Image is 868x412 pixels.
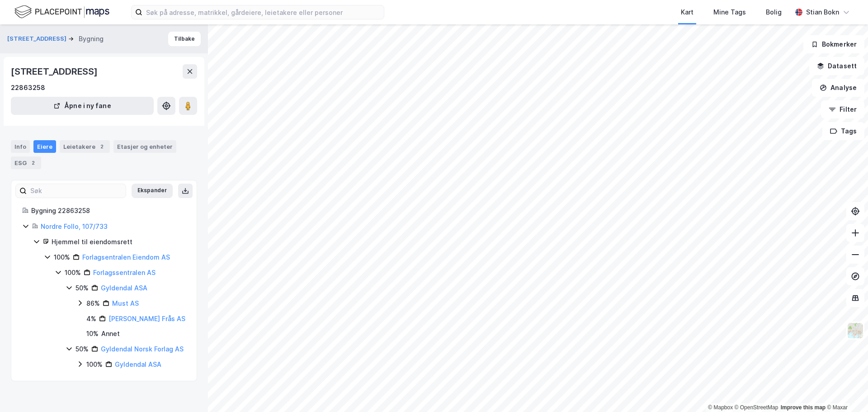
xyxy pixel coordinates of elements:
[101,284,147,292] a: Gyldendal ASA
[713,7,746,18] div: Mine Tags
[823,369,868,412] iframe: Chat Widget
[79,33,104,44] div: Bygning
[101,328,120,339] div: Annet
[54,252,70,263] div: 100%
[735,404,778,411] a: OpenStreetMap
[132,184,173,198] button: Ekspander
[86,298,100,309] div: 86%
[27,184,126,198] input: Søk
[112,299,139,307] a: Must AS
[766,7,782,18] div: Bolig
[86,328,99,339] div: 10 %
[52,237,186,247] div: Hjemmel til eiendomsrett
[11,82,45,93] div: 22863258
[142,5,384,19] input: Søk på adresse, matrikkel, gårdeiere, leietakere eller personer
[31,205,186,216] div: Bygning 22863258
[115,360,161,368] a: Gyldendal ASA
[809,57,864,75] button: Datasett
[822,122,864,140] button: Tags
[14,4,109,20] img: logo.f888ab2527a4732fd821a326f86c7f29.svg
[708,404,733,411] a: Mapbox
[821,100,864,118] button: Filter
[97,142,106,151] div: 2
[75,283,89,294] div: 50%
[60,140,110,153] div: Leietakere
[86,313,96,324] div: 4%
[82,253,170,261] a: Forlagsentralen Eiendom AS
[812,79,864,97] button: Analyse
[803,35,864,53] button: Bokmerker
[108,315,185,322] a: [PERSON_NAME] Frås AS
[117,142,173,151] div: Etasjer og enheter
[681,7,693,18] div: Kart
[86,359,103,370] div: 100%
[806,7,839,18] div: Stian Bokn
[168,32,201,46] button: Tilbake
[847,322,864,339] img: Z
[41,223,108,230] a: Nordre Follo, 107/733
[11,97,154,115] button: Åpne i ny fane
[33,140,56,153] div: Eiere
[7,34,68,43] button: [STREET_ADDRESS]
[65,267,81,278] div: 100%
[823,369,868,412] div: Kontrollprogram for chat
[781,404,826,411] a: Improve this map
[75,344,89,355] div: 50%
[11,156,41,169] div: ESG
[28,158,38,167] div: 2
[11,140,30,153] div: Info
[101,345,184,353] a: Gyldendal Norsk Forlag AS
[11,64,99,79] div: [STREET_ADDRESS]
[93,269,156,276] a: Forlagssentralen AS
